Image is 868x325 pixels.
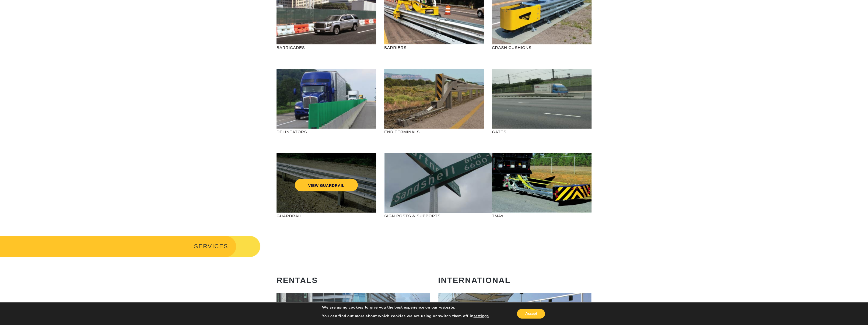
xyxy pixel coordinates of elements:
[384,213,484,219] p: SIGN POSTS & SUPPORTS
[492,213,591,219] p: TMAs
[438,276,510,285] strong: INTERNATIONAL
[322,305,490,310] p: We are using cookies to give you the best experience on our website.
[295,179,358,191] a: VIEW GUARDRAIL
[276,129,376,135] p: DELINEATORS
[322,314,490,319] p: You can find out more about which cookies we are using or switch them off in .
[517,309,545,319] button: Accept
[384,129,484,135] p: END TERMINALS
[492,44,591,51] p: CRASH CUSHIONS
[276,276,318,285] strong: RENTALS
[384,44,484,51] p: BARRIERS
[276,44,376,51] p: BARRICADES
[492,129,591,135] p: GATES
[276,213,376,219] p: GUARDRAIL
[473,314,489,319] button: settings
